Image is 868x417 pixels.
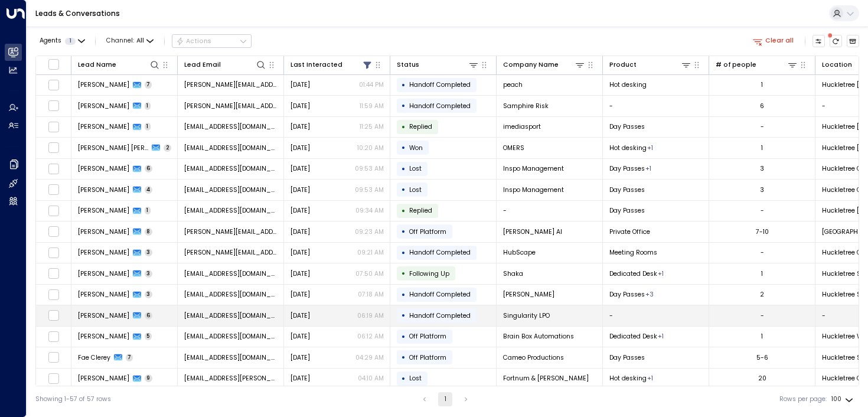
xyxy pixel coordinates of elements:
span: Toggle select row [48,184,59,196]
span: 7 [126,354,133,361]
span: Yesterday [291,185,310,194]
span: There are new threads available. Refresh the grid to view the latest updates. [830,35,843,48]
div: 1 [761,80,763,89]
span: 1 [145,102,151,110]
span: Yesterday [291,248,310,257]
div: Lead Name [78,59,161,70]
p: 10:20 AM [357,144,384,152]
span: Louise Bennison [78,80,129,89]
div: - [761,311,764,320]
span: Inspo Management [503,164,564,173]
span: lmarshall@imediasport.com [184,122,278,131]
div: # of people [716,59,798,70]
div: • [402,98,406,113]
p: 11:59 AM [360,102,384,110]
span: Yesterday [291,227,310,236]
div: Showing 1-57 of 57 rows [35,395,111,404]
span: 1 [145,123,151,131]
div: • [402,119,406,135]
span: vincenzo@portialabs.ai [184,227,278,236]
p: 09:21 AM [357,248,384,257]
div: • [402,245,406,260]
span: Yesterday [291,353,310,362]
div: 2 [760,290,764,299]
div: Private Office [647,374,653,383]
span: bella@inspomanagement.co.uk [184,185,278,194]
span: Off Platform [409,332,446,341]
div: 5-6 [756,353,768,362]
span: Inspo Management [503,185,564,194]
span: Toggle select row [48,289,59,300]
div: Location [822,60,852,70]
span: Handoff Completed [409,102,471,110]
span: Yesterday [291,374,310,383]
span: 3 [145,270,153,278]
nav: pagination navigation [417,392,474,406]
span: Replied [409,122,432,131]
span: Nicolai Stang Hagen [78,206,129,215]
span: 6 [145,165,153,172]
p: 06:19 AM [357,311,384,320]
span: Day Passes [609,122,645,131]
span: Off Platform [409,353,446,362]
div: Private Office [647,144,653,152]
div: • [402,287,406,302]
a: Leads & Conversations [35,8,120,18]
span: Meeting Rooms [609,248,657,257]
p: 09:53 AM [355,185,384,194]
p: 09:53 AM [355,164,384,173]
span: Emma Morgan [78,102,129,110]
span: OMERS [503,144,524,152]
div: Last Interacted [291,60,342,70]
span: Hot desking [609,374,647,383]
span: Toggle select row [48,331,59,342]
span: Luke Marshall [78,122,129,131]
span: Yesterday [291,332,310,341]
span: Shaka [503,269,523,278]
span: Day Passes [609,353,645,362]
span: Oscar Colomer Espinar [78,144,149,152]
span: Toggle select row [48,79,59,90]
div: - [761,122,764,131]
span: Samphire Risk [503,102,549,110]
div: • [402,266,406,281]
span: jaden@singularitylpo.com [184,311,278,320]
span: Singularity LPO [503,311,550,320]
div: 1 [761,332,763,341]
div: Company Name [503,60,559,70]
span: chris@hubscape.co.uk [184,248,278,257]
span: Jaden Cramer [78,311,129,320]
span: Dedicated Desk [609,332,657,341]
span: Adam Horwood [78,269,129,278]
span: Toggle select row [48,226,59,237]
span: Lost [409,185,422,194]
div: - [761,248,764,257]
button: Agents1 [35,35,88,47]
div: • [402,329,406,344]
td: - [603,96,709,116]
button: Clear all [749,35,798,47]
span: oscar.colomerespinar@gmail.com [184,144,278,152]
div: Lead Email [184,59,267,70]
span: Hot desking [609,144,647,152]
span: Won [409,144,423,152]
p: 11:25 AM [360,122,384,131]
div: 100 [831,392,856,406]
span: Dedicated Desk [609,269,657,278]
div: • [402,224,406,239]
div: # of people [716,60,756,70]
div: Company Name [503,59,586,70]
p: 07:50 AM [355,269,384,278]
span: Yesterday [291,102,310,110]
span: Alexandra Buxton [78,374,129,383]
div: Hot desking [658,269,664,278]
td: - [603,305,709,326]
span: Off Platform [409,227,446,236]
span: Portia AI [503,227,562,236]
span: Day Passes [609,185,645,194]
div: 1 [761,144,763,152]
div: Dedicated Desk,Hot desking,Private Office [645,290,654,299]
button: Actions [172,34,252,48]
span: Salwa Bakhsh [78,332,129,341]
div: 1 [761,269,763,278]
